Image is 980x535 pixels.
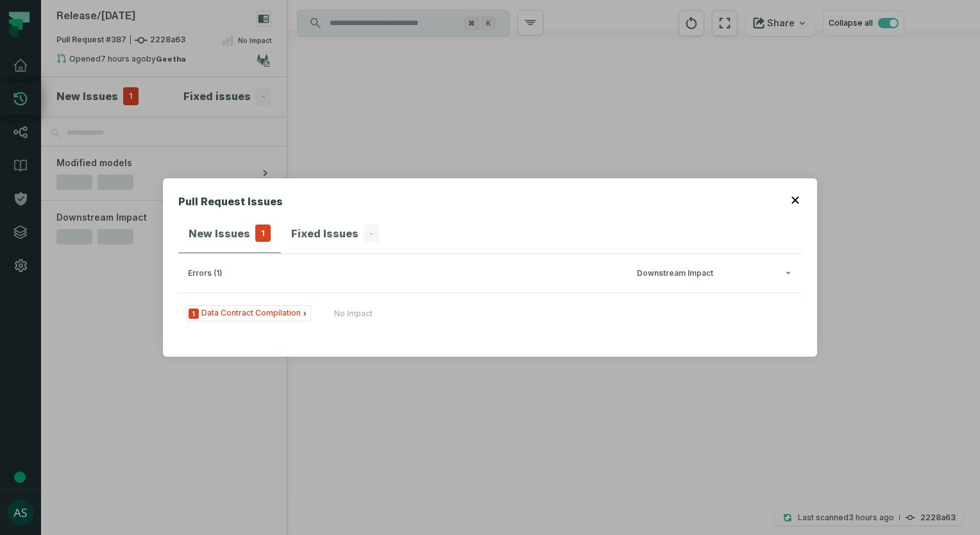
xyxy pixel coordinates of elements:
[188,269,629,278] div: errors (1)
[186,305,311,321] span: Issue Type
[364,225,379,242] span: -
[637,269,792,278] div: Downstream Impact
[291,226,359,241] h4: Fixed Issues
[188,269,792,278] button: errors (1)Downstream Impact
[189,309,199,319] span: Severity
[178,293,802,341] div: errors (1)Downstream Impact
[189,226,250,241] h4: New Issues
[178,194,283,214] h2: Pull Request Issues
[178,293,802,334] button: Issue TypeNo Impact
[255,225,271,242] span: 1
[334,309,373,319] div: No Impact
